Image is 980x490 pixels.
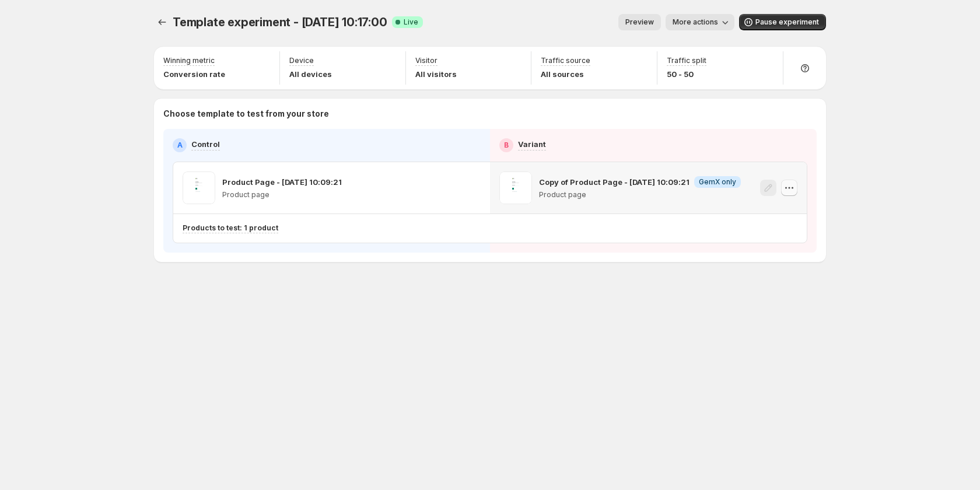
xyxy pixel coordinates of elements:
h2: A [177,141,183,150]
p: Visitor [415,56,437,65]
p: Traffic split [667,56,706,65]
h2: B [504,141,509,150]
span: More actions [673,17,718,27]
p: All sources [541,68,590,80]
p: Conversion rate [163,68,225,80]
span: Preview [625,17,654,27]
span: Live [404,17,418,27]
p: All devices [289,68,332,80]
span: Pause experiment [755,17,819,27]
span: GemX only [699,177,736,187]
p: Copy of Product Page - [DATE] 10:09:21 [539,176,689,188]
span: Template experiment - [DATE] 10:17:00 [173,15,387,29]
p: Traffic source [541,56,590,65]
p: Product page [222,190,342,199]
p: Control [191,138,220,150]
p: All visitors [415,68,457,80]
p: Product page [539,190,741,199]
p: Choose template to test from your store [163,108,817,120]
button: Pause experiment [739,14,826,30]
p: Product Page - [DATE] 10:09:21 [222,176,342,188]
img: Product Page - Aug 19, 10:09:21 [183,171,215,204]
button: Preview [618,14,661,30]
p: Variant [518,138,546,150]
button: More actions [666,14,734,30]
button: Experiments [154,14,170,30]
p: Device [289,56,314,65]
p: Winning metric [163,56,215,65]
p: Products to test: 1 product [183,223,278,233]
img: Copy of Product Page - Aug 19, 10:09:21 [499,171,532,204]
p: 50 - 50 [667,68,706,80]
